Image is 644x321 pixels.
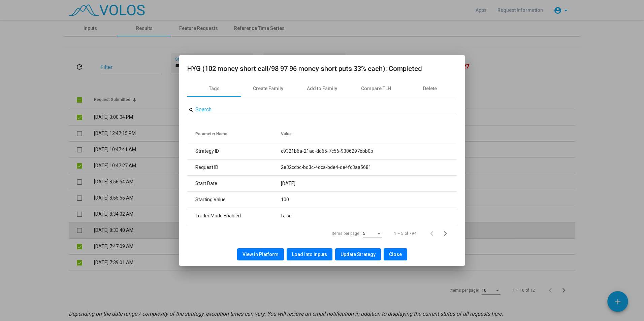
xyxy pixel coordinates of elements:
span: Close [389,252,402,257]
span: Update Strategy [341,252,376,257]
div: 1 – 5 of 794 [394,230,416,237]
td: [DATE] [281,176,457,192]
div: Tags [209,85,220,92]
td: 100 [281,192,457,208]
mat-select: Items per page: [363,231,382,236]
td: c9321b6a-21ad-dd65-7c56-9386297bbb0b [281,143,457,159]
th: Parameter Name [187,124,281,143]
td: Trader Mode Enabled [187,208,281,224]
button: Next page [441,227,454,240]
button: Update Strategy [335,248,381,260]
span: Load into Inputs [292,252,327,257]
button: Close [384,248,407,260]
td: Starting Value [187,192,281,208]
div: Add to Family [307,85,337,92]
div: Compare TLH [361,85,391,92]
td: false [281,208,457,224]
button: Load into Inputs [287,248,332,260]
div: Create Family [253,85,283,92]
h2: HYG (102 money short call/98 97 96 money short puts 33% each): Completed [187,63,457,74]
span: View in Platform [243,252,279,257]
td: Start Date [187,176,281,192]
td: 2e32ccbc-bd3c-4dca-bde4-de4fc3aa5681 [281,159,457,176]
th: Value [281,124,457,143]
mat-icon: search [189,107,194,113]
td: Strategy ID [187,143,281,159]
td: Request ID [187,159,281,176]
span: 5 [363,231,365,236]
div: Delete [423,85,437,92]
div: Items per page: [332,230,360,237]
button: View in Platform [237,248,284,260]
button: Previous page [427,227,441,240]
